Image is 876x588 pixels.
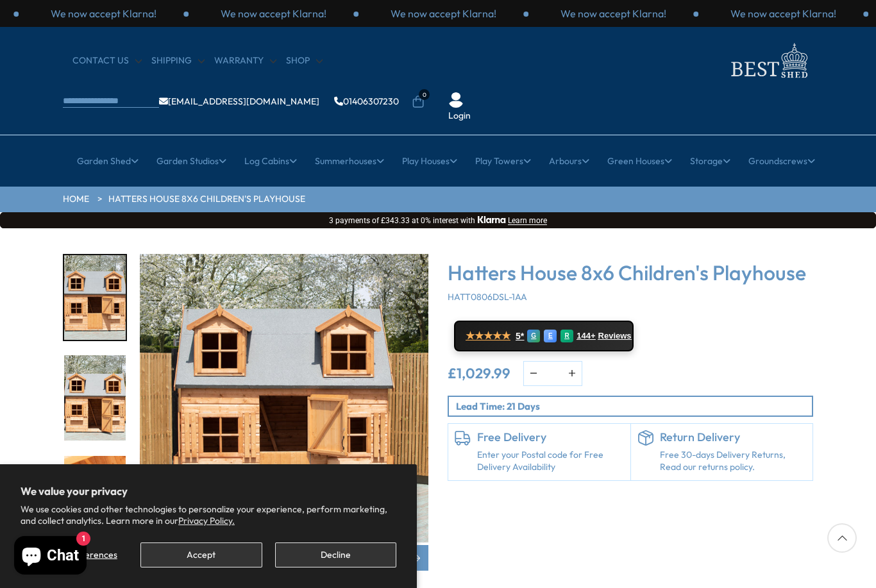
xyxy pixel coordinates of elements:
a: Arbours [549,145,589,177]
a: Shop [286,55,323,67]
img: Hattershouse6_200x200.jpg [64,456,126,541]
img: Hattershouse4_200x200.jpg [64,255,126,340]
a: Login [448,110,471,122]
a: [EMAIL_ADDRESS][DOMAIN_NAME] [159,97,319,106]
ins: £1,029.99 [448,366,510,380]
div: 3 / 3 [19,6,189,21]
div: 26 / 31 [63,354,127,442]
a: ★★★★★ 5* G E R 144+ Reviews [454,321,634,351]
div: 2 / 3 [358,6,528,21]
div: E [544,330,557,342]
a: Shipping [151,55,205,67]
div: 3 / 3 [528,6,698,21]
a: Groundscrews [748,145,815,177]
a: 01406307230 [334,97,399,106]
span: 0 [419,89,430,100]
p: We now accept Klarna! [730,6,836,21]
span: ★★★★★ [466,330,510,342]
div: R [560,330,573,342]
inbox-online-store-chat: Shopify online store chat [10,536,90,578]
h6: Return Delivery [660,430,807,444]
div: 1 / 3 [189,6,358,21]
a: CONTACT US [72,55,142,67]
p: We now accept Klarna! [221,6,326,21]
h3: Hatters House 8x6 Children's Playhouse [448,260,813,285]
a: HOME [63,193,89,206]
img: Hattershouse5_200x200.jpg [64,355,126,441]
a: Summerhouses [315,145,384,177]
a: Hatters House 8x6 Children's Playhouse [108,193,305,206]
a: Log Cabins [244,145,297,177]
a: 0 [412,96,425,108]
p: We use cookies and other technologies to personalize your experience, perform marketing, and coll... [21,503,396,526]
a: Enter your Postal code for Free Delivery Availability [477,449,624,474]
p: We now accept Klarna! [51,6,156,21]
button: Decline [275,542,396,567]
div: 25 / 31 [63,254,127,342]
p: Lead Time: 21 Days [456,399,812,413]
p: Free 30-days Delivery Returns, Read our returns policy. [660,449,807,474]
a: Privacy Policy. [178,515,235,526]
span: Reviews [598,331,632,341]
a: Play Houses [402,145,457,177]
div: 27 / 31 [63,455,127,542]
span: 144+ [577,331,595,341]
a: Warranty [214,55,276,67]
a: Green Houses [607,145,672,177]
img: logo [723,40,813,81]
a: Play Towers [475,145,531,177]
a: Storage [690,145,730,177]
img: User Icon [448,92,464,108]
span: HATT0806DSL-1AA [448,291,527,303]
button: Accept [140,542,262,567]
p: We now accept Klarna! [391,6,496,21]
p: We now accept Klarna! [560,6,666,21]
div: 25 / 31 [140,254,428,571]
div: G [527,330,540,342]
h2: We value your privacy [21,485,396,498]
div: 1 / 3 [698,6,868,21]
a: Garden Shed [77,145,139,177]
a: Garden Studios [156,145,226,177]
img: Hatters House 8x6 Children's Playhouse [140,254,428,542]
h6: Free Delivery [477,430,624,444]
